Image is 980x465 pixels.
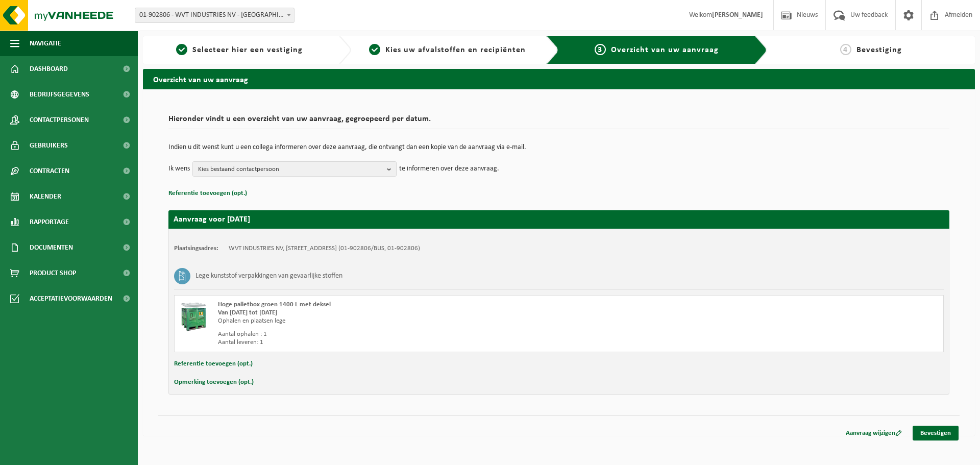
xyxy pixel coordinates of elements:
[168,161,190,177] p: Ik wens
[176,44,187,55] span: 1
[30,31,61,56] span: Navigatie
[385,46,526,54] span: Kies uw afvalstoffen en recipiënten
[30,158,69,184] span: Contracten
[143,69,975,89] h2: Overzicht van uw aanvraag
[913,426,959,440] a: Bevestigen
[30,107,89,133] span: Contactpersonen
[218,330,597,338] div: Aantal ophalen : 1
[174,376,254,389] button: Opmerking toevoegen (opt.)
[30,260,76,286] span: Product Shop
[168,144,949,151] p: Indien u dit wenst kunt u een collega informeren over deze aanvraag, die ontvangt dan een kopie v...
[356,44,539,56] a: 2Kies uw afvalstoffen en recipiënten
[30,235,73,260] span: Documenten
[30,133,68,158] span: Gebruikers
[148,44,331,56] a: 1Selecteer hier een vestiging
[135,8,295,23] span: 01-902806 - WVT INDUSTRIES NV - AARTSELAAR
[168,187,247,200] button: Referentie toevoegen (opt.)
[218,301,331,308] span: Hoge palletbox groen 1400 L met deksel
[135,8,294,22] span: 01-902806 - WVT INDUSTRIES NV - AARTSELAAR
[838,426,910,440] a: Aanvraag wijzigen
[195,268,342,284] h3: Lege kunststof verpakkingen van gevaarlijke stoffen
[399,161,499,177] p: te informeren over deze aanvraag.
[712,11,763,19] strong: [PERSON_NAME]
[174,357,253,371] button: Referentie toevoegen (opt.)
[229,244,420,253] td: WVT INDUSTRIES NV, [STREET_ADDRESS] (01-902806/BUS, 01-902806)
[180,301,208,331] img: PB-HB-1400-HPE-GN-11.png
[218,317,597,325] div: Ophalen en plaatsen lege
[218,309,277,316] strong: Van [DATE] tot [DATE]
[218,338,597,347] div: Aantal leveren: 1
[369,44,380,55] span: 2
[30,184,61,209] span: Kalender
[30,286,112,311] span: Acceptatievoorwaarden
[840,44,851,55] span: 4
[192,46,303,54] span: Selecteer hier een vestiging
[174,215,250,224] strong: Aanvraag voor [DATE]
[595,44,606,55] span: 3
[192,161,397,177] button: Kies bestaand contactpersoon
[168,115,949,129] h2: Hieronder vindt u een overzicht van uw aanvraag, gegroepeerd per datum.
[198,162,383,177] span: Kies bestaand contactpersoon
[5,443,170,465] iframe: chat widget
[611,46,719,54] span: Overzicht van uw aanvraag
[174,245,218,252] strong: Plaatsingsadres:
[30,82,89,107] span: Bedrijfsgegevens
[30,209,69,235] span: Rapportage
[30,56,68,82] span: Dashboard
[856,46,902,54] span: Bevestiging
